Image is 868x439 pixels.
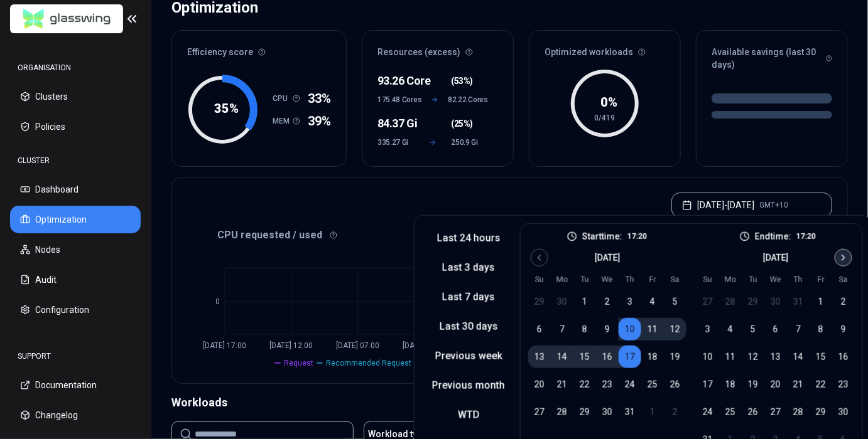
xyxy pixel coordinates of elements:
[832,290,855,313] button: 2
[171,394,848,411] div: Workloads
[719,290,742,313] button: 28
[596,401,619,423] button: 30
[810,401,832,423] button: 29
[422,316,515,336] button: Last 30 days
[269,342,313,351] tspan: [DATE] 12:00
[832,401,855,423] button: 30
[641,290,664,313] button: 4
[10,266,141,294] button: Audit
[810,373,832,396] button: 22
[18,4,116,34] img: GlassWing
[377,115,415,132] div: 84.37 Gi
[10,296,141,324] button: Configuration
[422,257,515,277] button: Last 3 days
[664,318,686,341] button: 12
[172,31,346,66] div: Efficiency score
[832,318,855,341] button: 9
[377,137,415,147] span: 335.27 Gi
[422,375,515,395] button: Previous month
[697,401,719,423] button: 24
[273,93,293,103] h1: CPU
[762,251,788,264] div: [DATE]
[641,346,664,368] button: 18
[719,401,742,423] button: 25
[619,318,641,341] button: 10
[308,112,331,130] span: 39%
[582,232,622,241] label: Start time:
[284,358,313,368] span: Request
[764,401,787,423] button: 27
[755,232,791,241] label: End time:
[664,290,686,313] button: 5
[664,401,686,423] button: 2
[671,193,832,218] button: [DATE]-[DATE]GMT+10
[10,83,141,110] button: Clusters
[551,401,573,423] button: 28
[377,95,421,105] span: 175.48 Cores
[596,346,619,368] button: 16
[528,401,551,423] button: 27
[377,72,415,90] div: 93.26 Core
[215,101,239,116] tspan: 35 %
[573,290,596,313] button: 1
[10,148,141,173] div: CLUSTER
[697,346,719,368] button: 10
[10,401,141,429] button: Changelog
[551,373,573,396] button: 21
[664,346,686,368] button: 19
[596,318,619,341] button: 9
[10,236,141,263] button: Nodes
[528,373,551,396] button: 20
[787,274,810,285] th: Thursday
[451,75,473,87] span: ( )
[697,318,719,341] button: 3
[835,249,852,267] button: Go to next month
[551,274,573,285] th: Monday
[422,228,515,248] button: Last 24 hours
[601,95,618,110] tspan: 0 %
[573,346,596,368] button: 15
[454,117,470,130] span: 25%
[573,401,596,423] button: 29
[596,373,619,396] button: 23
[531,249,548,267] button: Go to previous month
[595,114,616,122] tspan: 0/419
[422,346,515,366] button: Previous week
[832,346,855,368] button: 16
[619,274,641,285] th: Thursday
[810,274,832,285] th: Friday
[719,346,742,368] button: 11
[832,274,855,285] th: Saturday
[619,346,641,368] button: 17
[451,137,488,147] span: 250.9 Gi
[719,274,742,285] th: Monday
[787,318,810,341] button: 7
[742,290,764,313] button: 29
[742,318,764,341] button: 5
[10,344,141,369] div: SUPPORT
[759,200,788,210] span: GMT+10
[810,346,832,368] button: 15
[787,373,810,396] button: 21
[764,373,787,396] button: 20
[308,90,331,107] span: 33%
[528,290,551,313] button: 29
[451,117,473,130] span: ( )
[573,373,596,396] button: 22
[10,113,141,140] button: Policies
[742,373,764,396] button: 19
[573,274,596,285] th: Tuesday
[203,342,247,351] tspan: [DATE] 17:00
[336,342,379,351] tspan: [DATE] 07:00
[551,290,573,313] button: 30
[664,373,686,396] button: 26
[529,31,680,66] div: Optimized workloads
[641,318,664,341] button: 11
[528,318,551,341] button: 6
[697,31,847,78] div: Available savings (last 30 days)
[764,346,787,368] button: 13
[619,401,641,423] button: 31
[528,274,551,285] th: Sunday
[10,55,141,80] div: ORGANISATION
[422,287,515,307] button: Last 7 days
